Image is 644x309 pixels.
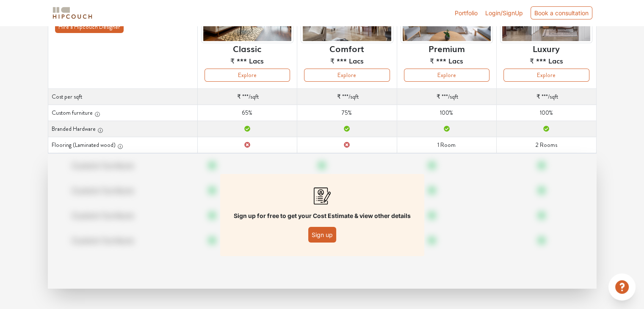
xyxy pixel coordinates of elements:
td: /sqft [397,89,496,105]
img: logo-horizontal.svg [51,6,94,20]
h6: Luxury [533,43,560,53]
h6: Comfort [329,43,364,53]
span: logo-horizontal.svg [51,3,94,22]
td: 100% [497,105,596,121]
th: Branded Hardware [48,121,197,137]
td: /sqft [497,89,596,105]
td: /sqft [297,89,397,105]
button: Sign up [308,227,336,243]
td: 65% [197,105,297,121]
th: Flooring (Laminated wood) [48,137,197,153]
td: /sqft [197,89,297,105]
th: Cost per sqft [48,89,197,105]
th: Custom furniture [48,105,197,121]
button: Explore [205,69,290,82]
button: Hire a Hipcouch Designer [55,21,124,33]
button: Explore [304,69,390,82]
td: 2 Rooms [497,137,596,153]
h6: Classic [233,43,261,53]
button: Explore [404,69,489,82]
h6: Premium [428,43,465,53]
p: Sign up for free to get your Cost Estimate & view other details [234,211,411,220]
td: 1 Room [397,137,496,153]
span: Login/SignUp [485,9,523,17]
td: 100% [397,105,496,121]
td: 75% [297,105,397,121]
div: Book a consultation [531,6,592,19]
button: Explore [503,69,589,82]
a: Portfolio [455,8,478,17]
